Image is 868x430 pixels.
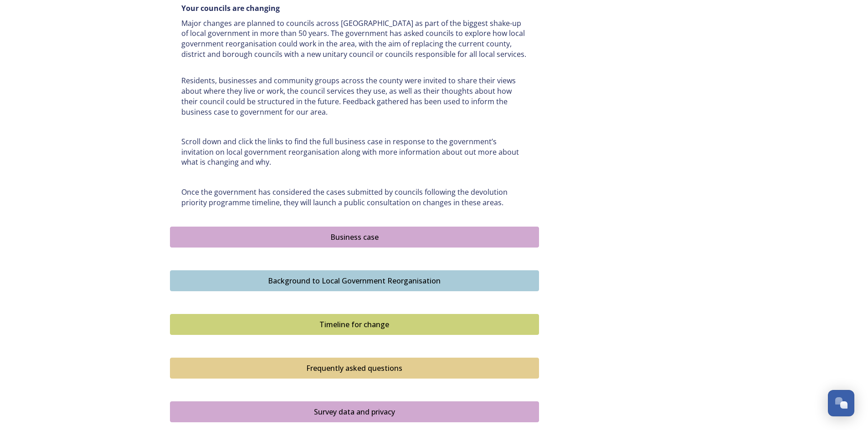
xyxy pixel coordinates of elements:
button: Business case [170,227,539,248]
div: Timeline for change [175,319,534,330]
button: Survey data and privacy [170,401,539,422]
p: Once the government has considered the cases submitted by councils following the devolution prior... [181,187,528,207]
p: Major changes are planned to councils across [GEOGRAPHIC_DATA] as part of the biggest shake-up of... [181,18,528,60]
button: Open Chat [828,390,854,416]
p: Residents, businesses and community groups across the county were invited to share their views ab... [181,76,528,117]
button: Timeline for change [170,314,539,335]
div: Background to Local Government Reorganisation [175,275,534,286]
div: Frequently asked questions [175,363,534,374]
div: Business case [175,232,534,243]
p: Scroll down and click the links to find the full business case in response to the government’s in... [181,137,528,167]
strong: Your councils are changing [181,3,280,13]
button: Frequently asked questions [170,358,539,379]
div: Survey data and privacy [175,406,534,417]
button: Background to Local Government Reorganisation [170,270,539,291]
